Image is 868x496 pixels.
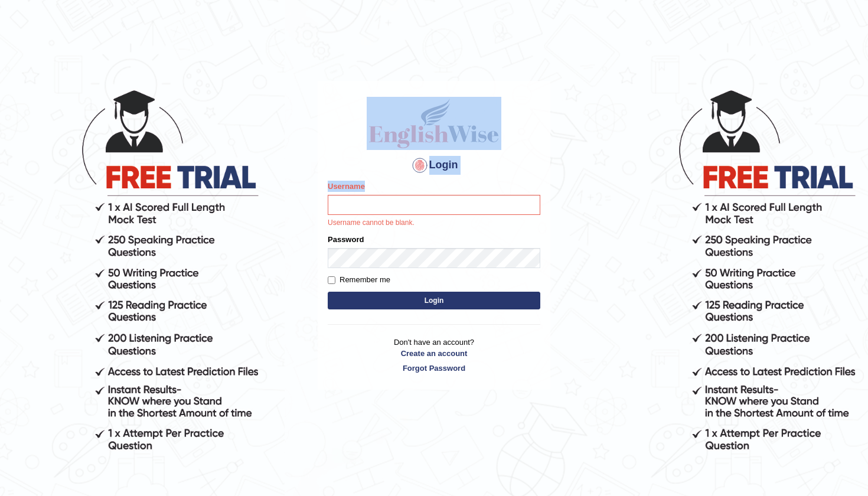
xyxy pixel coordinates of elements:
[328,337,540,373] p: Don't have an account?
[328,363,540,374] a: Forgot Password
[328,218,540,229] p: Username cannot be blank.
[328,181,365,192] label: Username
[328,156,540,175] h4: Login
[328,274,390,286] label: Remember me
[328,348,540,359] a: Create an account
[328,234,364,245] label: Password
[328,292,540,309] button: Login
[328,276,335,284] input: Remember me
[367,97,501,150] img: Logo of English Wise sign in for intelligent practice with AI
